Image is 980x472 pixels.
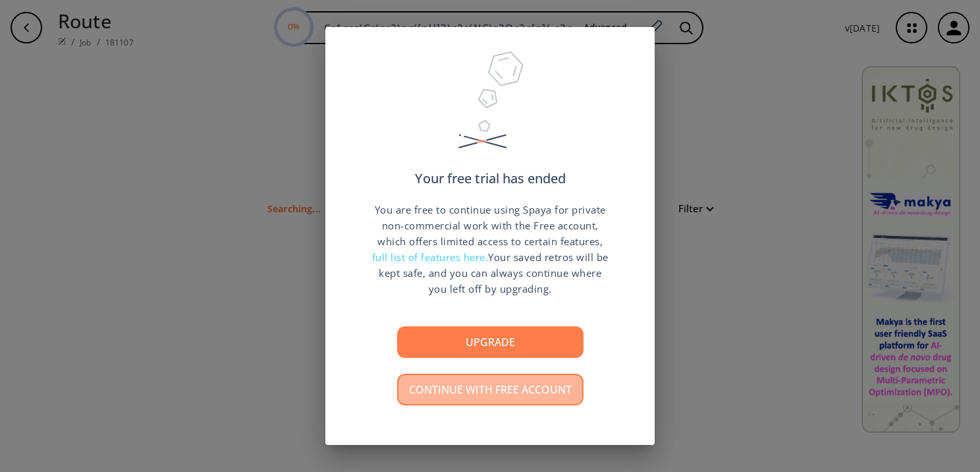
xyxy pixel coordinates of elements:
p: You are free to continue using Spaya for private non-commercial work with the Free account, which... [371,202,609,297]
button: Continue with free account [397,374,584,405]
img: Trial Ended [452,47,528,172]
button: Upgrade [397,326,584,358]
span: full list of features here. [372,251,489,264]
p: Your free trial has ended [415,172,566,185]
